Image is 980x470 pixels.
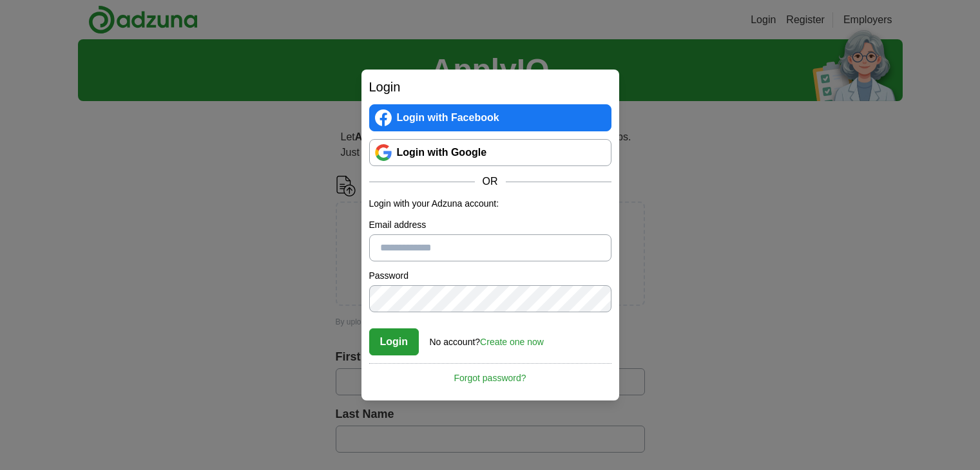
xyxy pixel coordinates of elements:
h2: Login [369,77,611,97]
p: Login with your Adzuna account: [369,197,611,211]
a: Login with Facebook [369,104,611,131]
label: Email address [369,218,611,232]
a: Login with Google [369,139,611,166]
a: Create one now [480,337,544,347]
label: Password [369,269,611,283]
div: No account? [430,328,544,349]
span: OR [475,174,506,189]
a: Forgot password? [369,363,611,385]
button: Login [369,328,419,355]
